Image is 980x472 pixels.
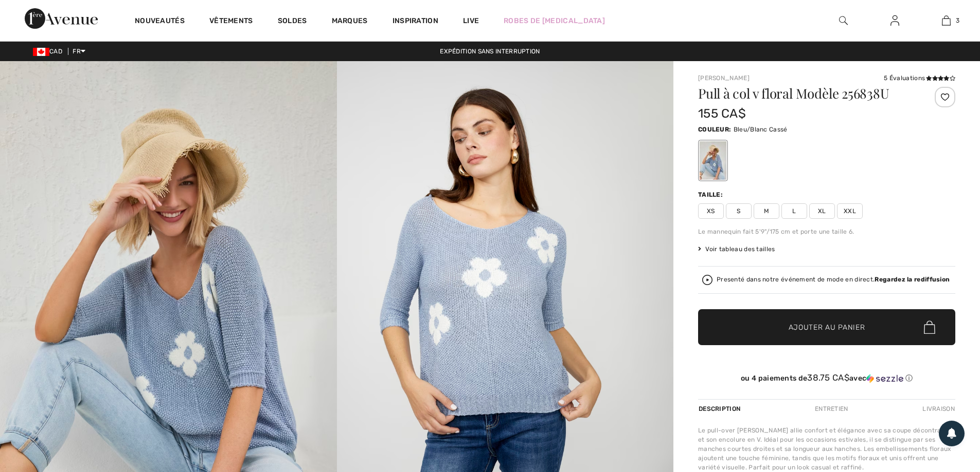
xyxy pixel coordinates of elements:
[698,426,955,472] div: Le pull-over [PERSON_NAME] allie confort et élégance avec sa coupe décontractée et son encolure e...
[135,16,185,27] a: Nouveautés
[698,106,746,121] span: 155 CA$
[839,14,848,27] img: recherche
[890,14,899,27] img: Mes infos
[698,400,743,418] div: Description
[698,190,725,199] div: Taille:
[393,16,438,27] span: Inspiration
[837,203,863,219] span: XXL
[702,275,712,285] img: Regardez la rediffusion
[698,373,955,387] div: ou 4 paiements de38.75 CA$avecSezzle Cliquez pour en savoir plus sur Sezzle
[875,276,950,283] strong: Regardez la rediffusion
[698,87,913,100] h1: Pull à col v floral Modèle 256838U
[921,14,971,27] a: 3
[809,203,835,219] span: XL
[33,48,49,56] img: Canadian Dollar
[956,16,959,25] span: 3
[73,48,85,55] span: FR
[734,126,788,133] span: Bleu/Blanc Cassé
[332,16,368,27] a: Marques
[698,244,775,254] span: Voir tableau des tailles
[463,15,479,26] a: Live
[504,15,605,26] a: Robes de [MEDICAL_DATA]
[754,203,779,219] span: M
[866,374,903,383] img: Sezzle
[807,372,849,383] span: 38.75 CA$
[942,14,951,27] img: Mon panier
[698,126,731,133] span: Couleur:
[698,74,750,82] a: [PERSON_NAME]
[25,8,98,29] img: 1ère Avenue
[726,203,752,219] span: S
[789,322,865,333] span: Ajouter au panier
[33,48,66,55] span: CAD
[698,203,724,219] span: XS
[698,227,955,236] div: Le mannequin fait 5'9"/175 cm et porte une taille 6.
[806,400,857,418] div: Entretien
[209,16,253,27] a: Vêtements
[278,16,307,27] a: Soldes
[700,141,726,180] div: Bleu/Blanc Cassé
[698,373,955,383] div: ou 4 paiements de avec
[717,276,950,283] div: Presenté dans notre événement de mode en direct.
[698,309,955,345] button: Ajouter au panier
[924,320,935,334] img: Bag.svg
[882,14,907,27] a: Se connecter
[781,203,807,219] span: L
[884,73,955,83] div: 5 Évaluations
